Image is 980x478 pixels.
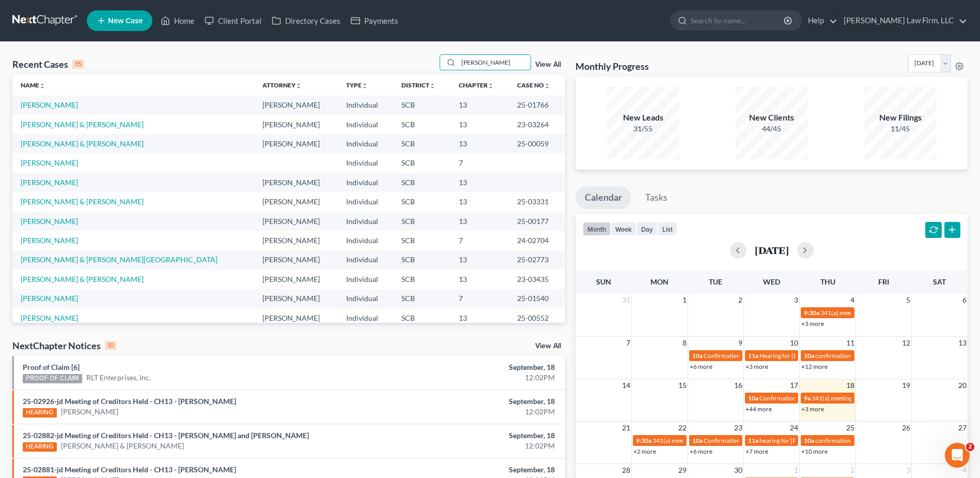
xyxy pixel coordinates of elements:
[736,112,808,124] div: New Clients
[681,294,688,306] span: 1
[61,441,184,451] a: [PERSON_NAME] & [PERSON_NAME]
[338,270,393,289] td: Individual
[450,173,509,192] td: 13
[429,83,435,89] i: unfold_more
[450,154,509,173] td: 7
[254,308,338,327] td: [PERSON_NAME]
[262,81,302,89] a: Attorneyunfold_more
[21,313,78,322] a: [PERSON_NAME]
[745,405,772,413] a: +44 more
[21,255,217,264] a: [PERSON_NAME] & [PERSON_NAME][GEOGRAPHIC_DATA]
[961,294,968,306] span: 6
[652,437,752,444] span: 341(a) meeting for [PERSON_NAME]
[338,173,393,192] td: Individual
[393,212,450,231] td: SCB
[759,394,878,402] span: Confirmation Hearing for [PERSON_NAME]
[845,379,855,392] span: 18
[957,379,968,392] span: 20
[338,115,393,134] td: Individual
[789,422,799,434] span: 24
[759,437,839,444] span: hearing for [PERSON_NAME]
[393,115,450,134] td: SCB
[509,192,565,211] td: 25-03331
[21,158,78,167] a: [PERSON_NAME]
[517,81,550,89] a: Case Nounfold_more
[607,124,679,134] div: 31/55
[12,339,117,352] div: NextChapter Notices
[820,277,835,286] span: Thu
[254,250,338,270] td: [PERSON_NAME]
[636,222,658,236] button: day
[957,337,968,349] span: 13
[338,95,393,114] td: Individual
[254,270,338,289] td: [PERSON_NAME]
[254,134,338,153] td: [PERSON_NAME]
[108,17,143,25] span: New Case
[254,231,338,250] td: [PERSON_NAME]
[509,308,565,327] td: 25-00552
[338,134,393,153] td: Individual
[346,81,368,89] a: Typeunfold_more
[450,231,509,250] td: 7
[748,352,758,360] span: 11a
[384,407,555,417] div: 12:02PM
[509,212,565,231] td: 25-00177
[575,60,649,72] h3: Monthly Progress
[393,192,450,211] td: SCB
[575,186,631,209] a: Calendar
[86,372,151,383] a: RLT Enterprises, Inc.
[801,405,824,413] a: +3 more
[636,186,677,209] a: Tasks
[23,442,57,452] div: HEARING
[450,289,509,308] td: 7
[72,59,84,69] div: 15
[21,294,78,303] a: [PERSON_NAME]
[155,11,199,30] a: Home
[709,277,722,286] span: Tue
[509,289,565,308] td: 25-01540
[625,337,631,349] span: 7
[733,422,743,434] span: 23
[733,379,743,392] span: 16
[745,447,768,455] a: +7 more
[650,277,668,286] span: Mon
[804,437,814,444] span: 10a
[544,83,550,89] i: unfold_more
[945,443,970,468] iframe: Intercom live chat
[338,212,393,231] td: Individual
[583,222,611,236] button: month
[384,372,555,383] div: 12:02PM
[535,61,561,68] a: View All
[450,250,509,270] td: 13
[21,139,144,148] a: [PERSON_NAME] & [PERSON_NAME]
[393,231,450,250] td: SCB
[736,124,808,134] div: 44/45
[878,277,889,286] span: Fri
[905,464,911,476] span: 3
[692,352,703,360] span: 10a
[401,81,435,89] a: Districtunfold_more
[384,441,555,451] div: 12:02PM
[450,115,509,134] td: 13
[759,352,901,360] span: Hearing for [PERSON_NAME] and [PERSON_NAME]
[459,81,494,89] a: Chapterunfold_more
[901,379,911,392] span: 19
[509,250,565,270] td: 25-02773
[61,407,118,417] a: [PERSON_NAME]
[815,352,931,360] span: confirmation hearing for [PERSON_NAME]
[745,363,768,370] a: +3 more
[611,222,636,236] button: week
[254,173,338,192] td: [PERSON_NAME]
[509,134,565,153] td: 25-00059
[815,437,931,444] span: confirmation hearing for [PERSON_NAME]
[845,422,855,434] span: 25
[966,443,974,451] span: 2
[488,83,494,89] i: unfold_more
[338,289,393,308] td: Individual
[812,394,911,402] span: 341(a) meeting for [PERSON_NAME]
[509,231,565,250] td: 24-02704
[748,437,758,444] span: 11a
[338,192,393,211] td: Individual
[384,465,555,475] div: September, 18
[704,352,821,360] span: Confirmation hearing for [PERSON_NAME]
